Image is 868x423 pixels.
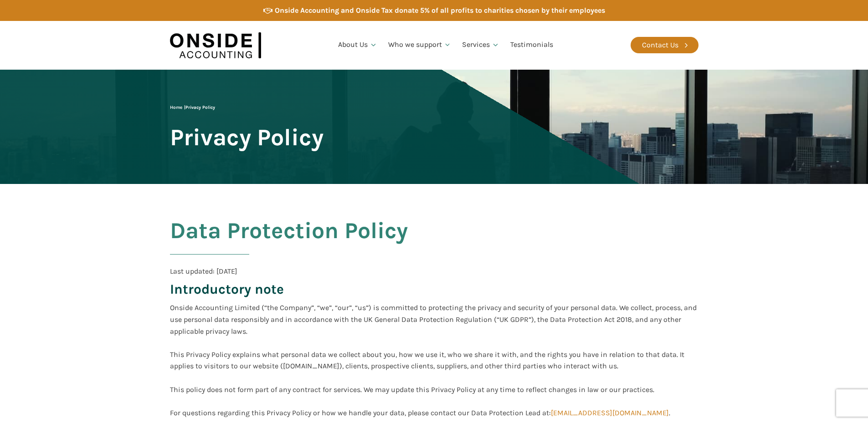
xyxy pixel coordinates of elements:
a: Services [457,30,505,61]
span: | [170,105,215,110]
h3: Introductory note [170,277,284,302]
div: Last updated: [DATE] [170,265,237,277]
img: Onside Accounting [170,28,261,63]
a: About Us [333,30,383,61]
div: Onside Accounting and Onside Tax donate 5% of all profits to charities chosen by their employees [275,5,605,16]
a: Contact Us [631,37,699,53]
div: Contact Us [642,39,678,51]
span: Privacy Policy [170,125,324,150]
a: Home [170,105,182,110]
a: Testimonials [505,30,559,61]
h2: Data Protection Policy [170,218,408,265]
span: Privacy Policy [185,105,215,110]
a: Who we support [383,30,457,61]
a: [EMAIL_ADDRESS][DOMAIN_NAME] [551,408,669,417]
div: Onside Accounting Limited (“the Company”, “we”, “our”, “us”) is committed to protecting the priva... [170,302,699,418]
